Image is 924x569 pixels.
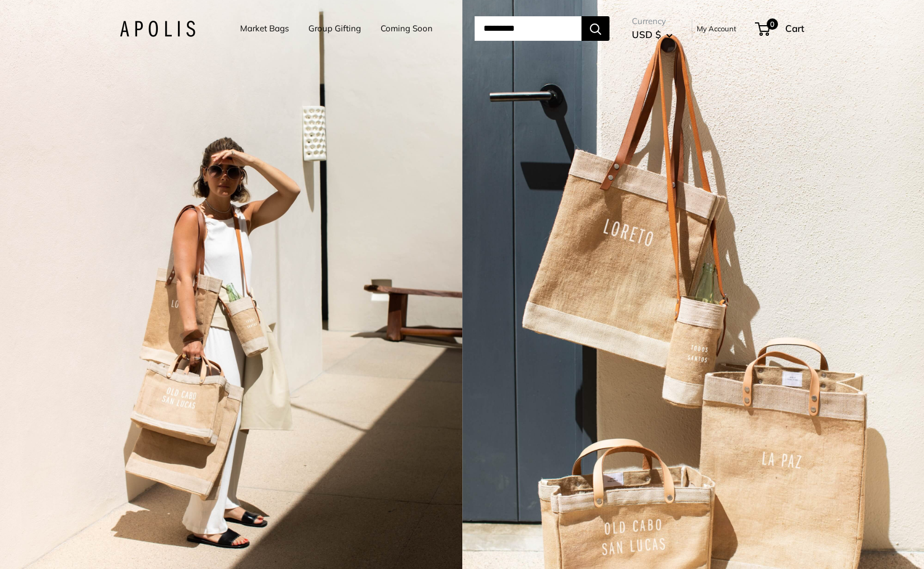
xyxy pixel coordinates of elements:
input: Search... [475,16,581,41]
a: 0 Cart [756,20,804,37]
a: Market Bags [240,21,289,36]
span: USD $ [632,29,661,40]
span: 0 [767,18,778,30]
button: Search [581,16,609,41]
span: Currency [632,13,673,29]
img: Apolis [120,21,195,37]
a: My Account [697,22,737,35]
a: Group Gifting [308,21,361,36]
a: Coming Soon [381,21,433,36]
span: Cart [785,22,804,34]
button: USD $ [632,26,673,44]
